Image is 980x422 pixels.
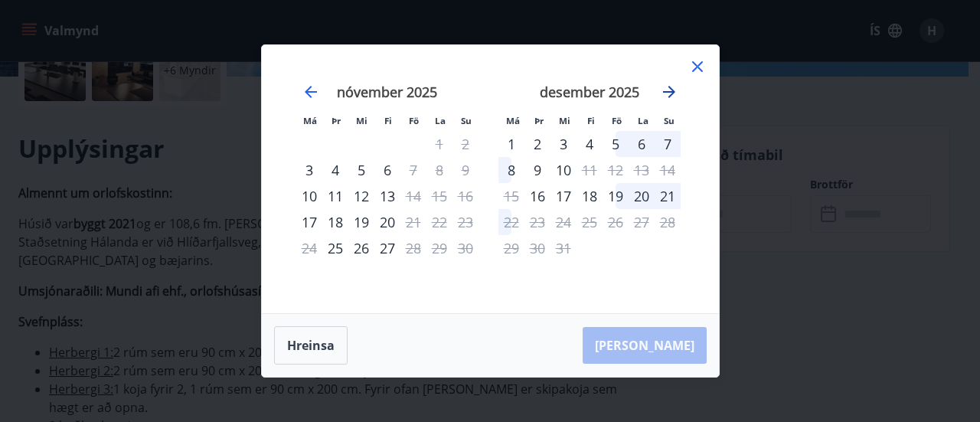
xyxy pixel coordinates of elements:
[550,209,577,235] td: Not available. miðvikudagur, 24. desember 2025
[498,157,524,183] td: Choose mánudagur, 8. desember 2025 as your check-in date. It’s available.
[348,235,374,261] div: 26
[550,131,577,157] div: 3
[296,209,322,235] td: Choose mánudagur, 17. nóvember 2025 as your check-in date. It’s available.
[603,183,629,209] td: Choose föstudagur, 19. desember 2025 as your check-in date. It’s available.
[400,157,426,183] td: Not available. föstudagur, 7. nóvember 2025
[550,235,577,261] td: Not available. miðvikudagur, 31. desember 2025
[655,183,681,209] div: 21
[322,209,348,235] td: Choose þriðjudagur, 18. nóvember 2025 as your check-in date. It’s available.
[426,183,452,209] td: Not available. laugardagur, 15. nóvember 2025
[664,115,675,126] small: Su
[461,115,472,126] small: Su
[655,157,681,183] td: Not available. sunnudagur, 14. desember 2025
[655,131,681,157] td: Choose sunnudagur, 7. desember 2025 as your check-in date. It’s available.
[374,209,400,235] div: 20
[426,131,452,157] td: Not available. laugardagur, 1. nóvember 2025
[524,209,550,235] td: Not available. þriðjudagur, 23. desember 2025
[332,115,341,126] small: Þr
[322,157,348,183] div: 4
[577,157,603,183] div: Aðeins útritun í boði
[400,157,426,183] div: Aðeins útritun í boði
[426,235,452,261] td: Not available. laugardagur, 29. nóvember 2025
[426,157,452,183] td: Not available. laugardagur, 8. nóvember 2025
[452,131,479,157] td: Not available. sunnudagur, 2. nóvember 2025
[550,157,577,183] div: 10
[337,83,437,101] strong: nóvember 2025
[540,83,639,101] strong: desember 2025
[577,183,603,209] div: 18
[374,235,400,261] div: 27
[498,209,524,235] td: Not available. mánudagur, 22. desember 2025
[322,183,348,209] div: 11
[524,157,550,183] td: Choose þriðjudagur, 9. desember 2025 as your check-in date. It’s available.
[498,183,524,209] td: Not available. mánudagur, 15. desember 2025
[452,209,479,235] td: Not available. sunnudagur, 23. nóvember 2025
[400,209,426,235] td: Not available. föstudagur, 21. nóvember 2025
[603,131,629,157] td: Choose föstudagur, 5. desember 2025 as your check-in date. It’s available.
[374,209,400,235] td: Choose fimmtudagur, 20. nóvember 2025 as your check-in date. It’s available.
[655,209,681,235] td: Not available. sunnudagur, 28. desember 2025
[348,209,374,235] div: 19
[435,115,446,126] small: La
[409,115,419,126] small: Fö
[374,157,400,183] td: Choose fimmtudagur, 6. nóvember 2025 as your check-in date. It’s available.
[384,115,392,126] small: Fi
[603,131,629,157] div: 5
[524,131,550,157] div: 2
[498,235,524,261] td: Not available. mánudagur, 29. desember 2025
[374,157,400,183] div: 6
[348,183,374,209] div: 12
[577,183,603,209] td: Choose fimmtudagur, 18. desember 2025 as your check-in date. It’s available.
[550,131,577,157] td: Choose miðvikudagur, 3. desember 2025 as your check-in date. It’s available.
[498,131,524,157] td: Choose mánudagur, 1. desember 2025 as your check-in date. It’s available.
[629,209,655,235] td: Not available. laugardagur, 27. desember 2025
[524,235,550,261] td: Not available. þriðjudagur, 30. desember 2025
[303,115,317,126] small: Má
[356,115,367,126] small: Mi
[400,235,426,261] td: Not available. föstudagur, 28. nóvember 2025
[498,157,524,183] div: 8
[322,183,348,209] td: Choose þriðjudagur, 11. nóvember 2025 as your check-in date. It’s available.
[629,183,655,209] td: Choose laugardagur, 20. desember 2025 as your check-in date. It’s available.
[400,209,426,235] div: Aðeins útritun í boði
[629,183,655,209] div: 20
[524,183,550,209] td: Choose þriðjudagur, 16. desember 2025 as your check-in date. It’s available.
[274,326,348,365] button: Hreinsa
[524,131,550,157] td: Choose þriðjudagur, 2. desember 2025 as your check-in date. It’s available.
[296,235,322,261] td: Not available. mánudagur, 24. nóvember 2025
[296,183,322,209] td: Choose mánudagur, 10. nóvember 2025 as your check-in date. It’s available.
[629,131,655,157] td: Choose laugardagur, 6. desember 2025 as your check-in date. It’s available.
[400,235,426,261] div: Aðeins útritun í boði
[655,131,681,157] div: 7
[629,157,655,183] td: Not available. laugardagur, 13. desember 2025
[374,183,400,209] div: 13
[498,131,524,157] div: Aðeins innritun í boði
[577,131,603,157] td: Choose fimmtudagur, 4. desember 2025 as your check-in date. It’s available.
[524,157,550,183] div: 9
[296,157,322,183] div: Aðeins innritun í boði
[612,115,622,126] small: Fö
[322,235,348,261] div: Aðeins innritun í boði
[603,157,629,183] td: Not available. föstudagur, 12. desember 2025
[550,183,577,209] td: Choose miðvikudagur, 17. desember 2025 as your check-in date. It’s available.
[506,115,520,126] small: Má
[559,115,570,126] small: Mi
[322,209,348,235] div: 18
[348,183,374,209] td: Choose miðvikudagur, 12. nóvember 2025 as your check-in date. It’s available.
[629,131,655,157] div: 6
[577,157,603,183] td: Not available. fimmtudagur, 11. desember 2025
[577,209,603,235] td: Not available. fimmtudagur, 25. desember 2025
[587,115,595,126] small: Fi
[498,209,524,235] div: Aðeins útritun í boði
[577,131,603,157] div: 4
[452,235,479,261] td: Not available. sunnudagur, 30. nóvember 2025
[296,183,322,209] div: Aðeins innritun í boði
[550,157,577,183] td: Choose miðvikudagur, 10. desember 2025 as your check-in date. It’s available.
[322,235,348,261] td: Choose þriðjudagur, 25. nóvember 2025 as your check-in date. It’s available.
[302,83,320,101] div: Move backward to switch to the previous month.
[322,157,348,183] td: Choose þriðjudagur, 4. nóvember 2025 as your check-in date. It’s available.
[400,183,426,209] div: Aðeins útritun í boði
[524,183,550,209] div: Aðeins innritun í boði
[426,209,452,235] td: Not available. laugardagur, 22. nóvember 2025
[374,235,400,261] td: Choose fimmtudagur, 27. nóvember 2025 as your check-in date. It’s available.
